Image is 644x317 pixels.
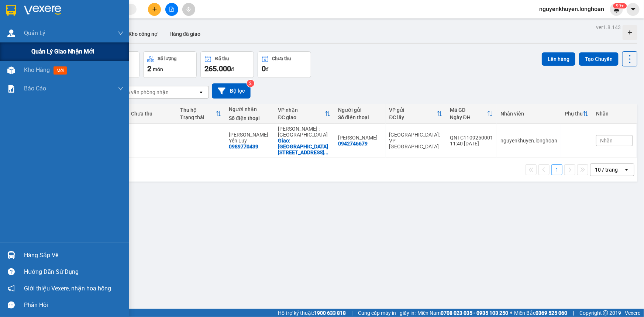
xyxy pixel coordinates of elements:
th: Toggle SortBy [386,104,446,124]
span: down [118,30,124,36]
strong: 0369 525 060 [535,310,567,316]
th: Toggle SortBy [446,104,497,124]
div: Chọn văn phòng nhận [118,89,169,96]
span: ⚪️ [510,311,512,314]
img: logo-vxr [6,5,16,16]
div: Đã thu [215,56,229,61]
span: message [8,302,15,309]
div: VP gửi [389,107,437,113]
button: Hàng đã giao [163,25,206,43]
div: Chưa thu [131,111,172,117]
div: Mã GD [450,107,487,113]
div: nguyenkhuyen.longhoan [500,138,557,144]
div: Nhãn [596,111,633,117]
button: Chưa thu0đ [258,51,311,78]
img: warehouse-icon [7,30,15,37]
img: icon-new-feature [613,6,620,13]
img: warehouse-icon [7,251,15,259]
sup: 293 [613,3,627,8]
button: file-add [165,3,178,16]
span: Quản lý giao nhận mới [31,47,94,56]
div: Nhân viên [500,111,557,117]
span: Quản Lý [24,28,45,38]
span: Miền Bắc [514,309,567,317]
span: | [573,309,574,317]
div: Anh Long [338,135,382,141]
span: ... [324,149,328,155]
div: Người gửi [338,107,382,113]
div: Chưa thu [272,56,291,61]
span: đ [266,66,269,72]
div: Giao: Đường Số 9, N8 Khu phố Đông An, P Tân Đông Hiệp, TP Dĩ An, Bình Dương (TPHCM mới) [278,138,331,155]
span: mới [54,66,67,75]
span: Giới thiệu Vexere, nhận hoa hồng [24,284,111,293]
button: Bộ lọc [212,83,251,99]
span: file-add [169,7,174,12]
div: VP nhận [278,107,325,113]
sup: 2 [247,80,254,87]
span: món [153,66,163,72]
span: notification [8,285,15,292]
span: Báo cáo [24,84,46,93]
span: copyright [603,310,608,316]
button: Đã thu265.000đ [200,51,254,78]
div: Người nhận [229,106,271,112]
div: 0989770439 [229,144,258,149]
div: Tạo kho hàng mới [623,25,637,40]
button: plus [148,3,161,16]
div: ĐC giao [278,114,325,120]
span: caret-down [630,6,637,13]
th: Toggle SortBy [561,104,592,124]
img: solution-icon [7,85,15,93]
button: Kho công nợ [123,25,163,43]
div: QNTC1109250001 [450,135,493,141]
div: Phụ thu [565,111,583,117]
span: đ [231,66,234,72]
strong: 1900 633 818 [314,310,346,316]
span: nguyenkhuyen.longhoan [533,4,610,14]
span: Hỗ trợ kỹ thuật: [278,309,346,317]
span: Miền Nam [417,309,508,317]
button: 1 [551,164,562,175]
span: Nhãn [600,138,613,144]
span: down [118,86,124,92]
button: Tạo Chuyến [579,52,619,66]
span: | [351,309,352,317]
div: Hướng dẫn sử dụng [24,266,124,278]
svg: open [624,167,630,173]
div: 0942746679 [338,141,368,147]
div: 11:40 [DATE] [450,141,493,147]
span: question-circle [8,268,15,275]
button: caret-down [627,3,640,16]
span: Cung cấp máy in - giấy in: [358,309,416,317]
th: Toggle SortBy [274,104,334,124]
div: Số lượng [158,56,177,61]
span: aim [186,7,191,12]
span: plus [152,7,157,12]
span: 265.000 [204,64,231,73]
div: Võ Thị Yến Luy [229,132,271,144]
div: Phản hồi [24,300,124,311]
button: aim [182,3,195,16]
div: Thu hộ [180,107,216,113]
button: Số lượng2món [143,51,197,78]
div: [PERSON_NAME] : [GEOGRAPHIC_DATA] [278,126,331,138]
strong: 0708 023 035 - 0935 103 250 [441,310,508,316]
div: Ngày ĐH [450,114,487,120]
span: 2 [147,64,151,73]
div: Trạng thái [180,114,216,120]
div: ver 1.8.143 [596,23,621,31]
div: ĐC lấy [389,114,437,120]
img: warehouse-icon [7,66,15,74]
div: 10 / trang [595,166,618,173]
div: Số điện thoại [229,115,271,121]
div: Số điện thoại [338,114,382,120]
th: Toggle SortBy [176,104,225,124]
span: Kho hàng [24,66,50,73]
span: 0 [262,64,266,73]
div: Hàng sắp về [24,250,124,261]
button: Lên hàng [542,52,575,66]
div: [GEOGRAPHIC_DATA]: VP [GEOGRAPHIC_DATA] [389,132,442,149]
svg: open [198,89,204,95]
